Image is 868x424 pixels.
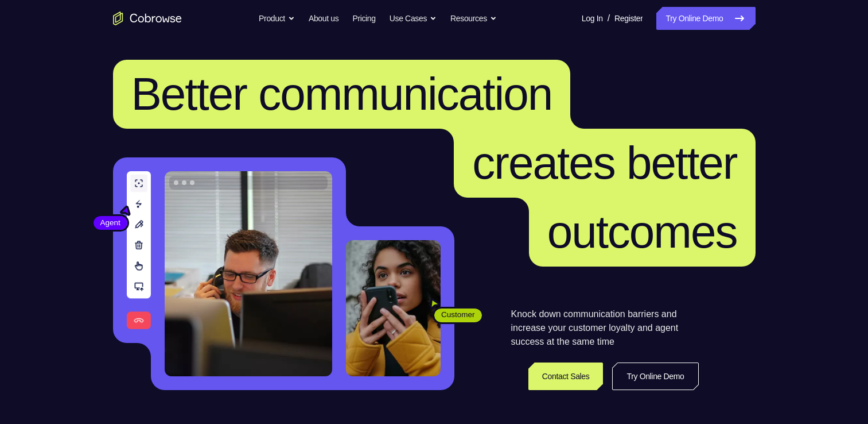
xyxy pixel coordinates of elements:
a: Pricing [352,7,375,30]
a: Try Online Demo [612,363,698,390]
a: Try Online Demo [656,7,755,30]
button: Use Cases [390,7,437,30]
button: Resources [450,7,497,30]
span: outcomes [547,206,737,257]
a: Contact Sales [528,363,604,390]
button: Product [259,7,295,30]
a: About us [309,7,338,30]
p: Knock down communication barriers and increase your customer loyalty and agent success at the sam... [511,307,699,349]
span: creates better [472,137,737,188]
img: A customer holding their phone [346,240,441,376]
a: Register [614,7,643,30]
img: A customer support agent talking on the phone [165,171,332,376]
a: Go to the home page [113,11,182,25]
span: Better communication [131,68,552,120]
a: Log In [582,7,603,30]
span: / [608,11,610,25]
